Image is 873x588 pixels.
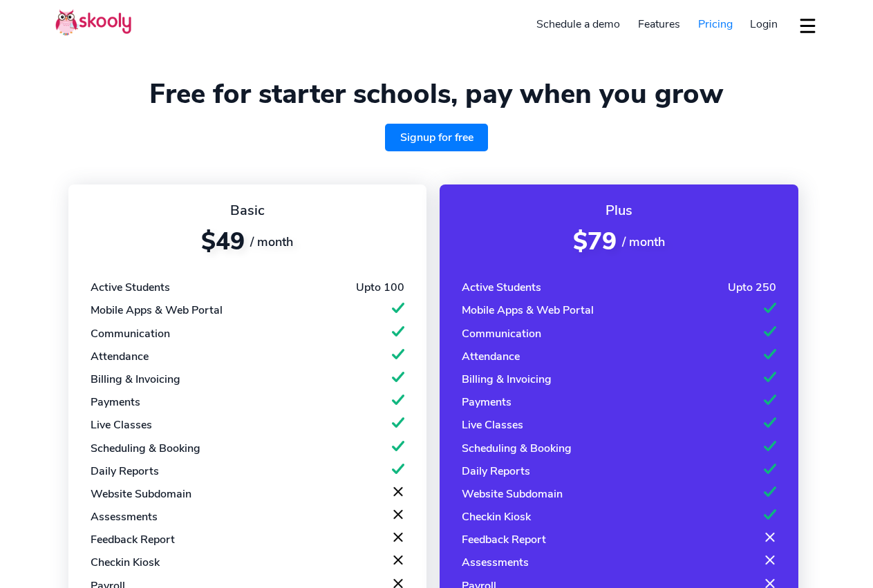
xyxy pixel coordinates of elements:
[629,13,689,35] a: Features
[462,349,520,364] div: Attendance
[462,372,552,387] div: Billing & Invoicing
[622,234,665,250] span: / month
[91,417,152,433] div: Live Classes
[91,303,223,318] div: Mobile Apps & Web Portal
[91,441,200,456] div: Scheduling & Booking
[798,10,818,41] button: dropdown menu
[55,9,131,36] img: Skooly
[91,395,140,410] div: Payments
[462,441,572,456] div: Scheduling & Booking
[462,303,594,318] div: Mobile Apps & Web Portal
[91,201,404,220] div: Basic
[462,464,530,479] div: Daily Reports
[91,486,191,502] div: Website Subdomain
[201,225,245,258] span: $49
[698,17,733,32] span: Pricing
[689,13,742,35] a: Pricing
[741,13,787,35] a: Login
[55,77,818,111] h1: Free for starter schools, pay when you grow
[728,280,776,295] div: Upto 250
[91,555,160,570] div: Checkin Kiosk
[385,124,489,151] a: Signup for free
[462,280,541,295] div: Active Students
[528,13,630,35] a: Schedule a demo
[462,201,776,220] div: Plus
[356,280,404,295] div: Upto 100
[91,509,158,524] div: Assessments
[91,349,149,364] div: Attendance
[91,326,170,341] div: Communication
[462,326,541,341] div: Communication
[91,464,159,479] div: Daily Reports
[573,225,617,258] span: $79
[91,280,170,295] div: Active Students
[462,417,523,433] div: Live Classes
[91,372,180,387] div: Billing & Invoicing
[91,532,175,547] div: Feedback Report
[250,234,293,250] span: / month
[462,395,511,410] div: Payments
[750,17,778,32] span: Login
